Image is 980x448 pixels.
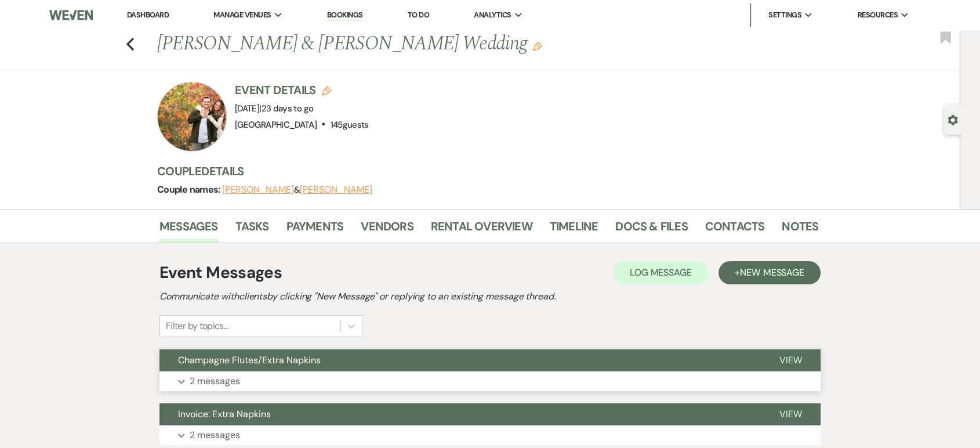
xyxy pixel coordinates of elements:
[474,9,511,21] span: Analytics
[408,10,429,20] a: To Do
[49,3,93,27] img: Weven Logo
[262,103,314,114] span: 23 days to go
[550,217,598,243] a: Timeline
[533,41,542,51] button: Edit
[235,217,269,243] a: Tasks
[259,103,313,114] span: |
[779,408,802,420] span: View
[159,217,218,243] a: Messages
[614,261,708,284] button: Log Message
[157,183,222,196] span: Couple names:
[159,425,821,445] button: 2 messages
[630,266,692,279] span: Log Message
[948,114,958,125] button: Open lead details
[159,261,282,285] h1: Event Messages
[235,103,313,114] span: [DATE]
[159,403,761,425] button: Invoice: Extra Napkins
[159,371,821,391] button: 2 messages
[286,217,344,243] a: Payments
[327,10,363,21] a: Bookings
[761,349,821,371] button: View
[705,217,765,243] a: Contacts
[178,408,271,420] span: Invoice: Extra Napkins
[740,266,804,279] span: New Message
[235,119,317,131] span: [GEOGRAPHIC_DATA]
[615,217,687,243] a: Docs & Files
[166,319,228,333] div: Filter by topics...
[190,374,240,389] p: 2 messages
[300,185,372,194] button: [PERSON_NAME]
[431,217,532,243] a: Rental Overview
[761,403,821,425] button: View
[127,10,169,20] a: Dashboard
[857,9,897,21] span: Resources
[213,9,271,21] span: Manage Venues
[361,217,413,243] a: Vendors
[779,354,802,366] span: View
[718,261,821,284] button: +New Message
[157,163,807,179] h3: Couple Details
[331,119,369,131] span: 145 guests
[222,185,294,194] button: [PERSON_NAME]
[157,30,677,58] h1: [PERSON_NAME] & [PERSON_NAME] Wedding
[159,349,761,371] button: Champagne Flutes/Extra Napkins
[768,9,801,21] span: Settings
[178,354,321,366] span: Champagne Flutes/Extra Napkins
[159,290,821,304] h2: Communicate with clients by clicking "New Message" or replying to an existing message thread.
[190,428,240,443] p: 2 messages
[782,217,818,243] a: Notes
[222,184,372,196] span: &
[235,82,369,98] h3: Event Details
